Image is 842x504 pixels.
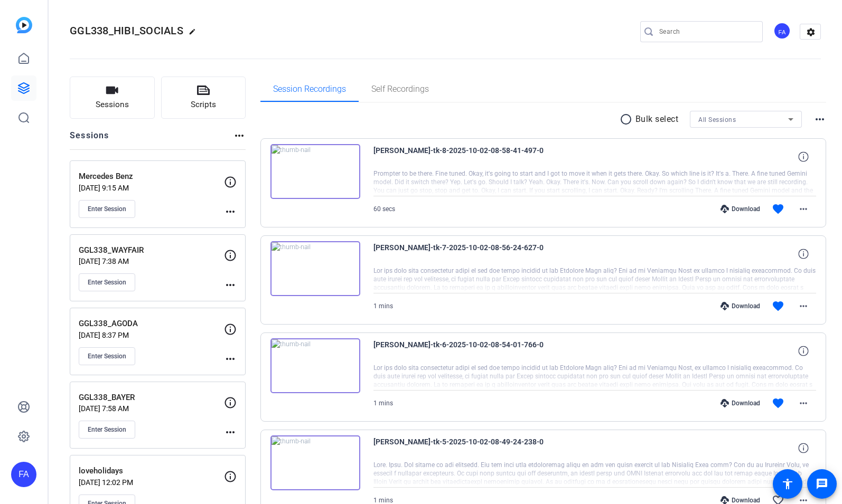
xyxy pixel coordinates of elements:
[79,273,135,291] button: Enter Session
[698,116,736,123] span: All Sessions
[373,338,569,364] span: [PERSON_NAME]-tk-6-2025-10-02-08-54-01-766-0
[88,425,126,434] span: Enter Session
[79,318,224,330] p: GGL338_AGODA
[781,478,794,490] mat-icon: accessibility
[224,426,237,439] mat-icon: more_horiz
[772,397,784,410] mat-icon: favorite
[233,129,246,142] mat-icon: more_horiz
[715,205,765,213] div: Download
[270,435,360,490] img: thumb-nail
[189,28,201,41] mat-icon: edit
[79,184,224,192] p: [DATE] 9:15 AM
[79,331,224,339] p: [DATE] 8:37 PM
[16,17,32,33] img: blue-gradient.svg
[70,77,155,119] button: Sessions
[224,279,237,291] mat-icon: more_horiz
[79,392,224,404] p: GGL338_BAYER
[88,278,126,287] span: Enter Session
[70,129,109,149] h2: Sessions
[373,400,393,407] span: 1 mins
[273,85,346,93] span: Session Recordings
[813,113,826,126] mat-icon: more_horiz
[816,478,828,490] mat-icon: message
[70,24,183,37] span: GGL338_HIBI_SOCIALS
[797,300,810,312] mat-icon: more_horiz
[773,22,791,40] div: FA
[373,497,393,504] span: 1 mins
[79,170,224,183] p: Mercedes Benz
[270,338,360,393] img: thumb-nail
[620,113,635,126] mat-icon: radio_button_unchecked
[79,421,135,439] button: Enter Session
[79,244,224,256] p: GGL338_WAYFAIR
[373,302,393,310] span: 1 mins
[773,22,792,41] ngx-avatar: Fridays Admin
[11,462,36,487] div: FA
[797,203,810,215] mat-icon: more_horiz
[191,99,216,111] span: Scripts
[715,399,765,407] div: Download
[797,397,810,410] mat-icon: more_horiz
[270,241,360,296] img: thumb-nail
[79,478,224,487] p: [DATE] 12:02 PM
[79,347,135,365] button: Enter Session
[79,200,135,218] button: Enter Session
[79,257,224,265] p: [DATE] 7:38 AM
[373,435,569,461] span: [PERSON_NAME]-tk-5-2025-10-02-08-49-24-238-0
[88,352,126,360] span: Enter Session
[224,205,237,218] mat-icon: more_horiz
[635,113,679,126] p: Bulk select
[373,144,569,169] span: [PERSON_NAME]-tk-8-2025-10-02-08-58-41-497-0
[800,24,821,40] mat-icon: settings
[659,25,754,38] input: Search
[79,465,224,477] p: loveholidays
[371,85,429,93] span: Self Recordings
[772,203,784,215] mat-icon: favorite
[88,205,126,213] span: Enter Session
[373,205,395,213] span: 60 secs
[224,353,237,365] mat-icon: more_horiz
[715,302,765,310] div: Download
[161,77,246,119] button: Scripts
[96,99,129,111] span: Sessions
[270,144,360,199] img: thumb-nail
[772,300,784,312] mat-icon: favorite
[373,241,569,267] span: [PERSON_NAME]-tk-7-2025-10-02-08-56-24-627-0
[79,404,224,413] p: [DATE] 7:58 AM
